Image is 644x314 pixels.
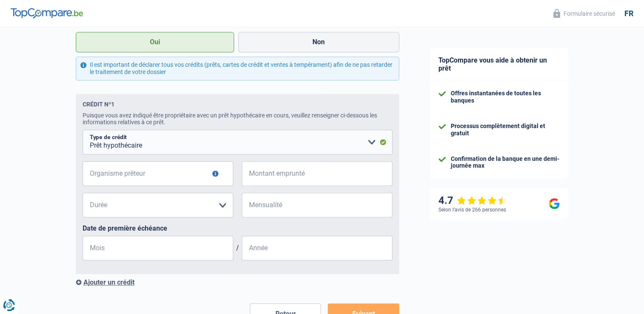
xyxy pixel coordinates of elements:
[83,224,392,232] label: Date de première échéance
[238,32,399,52] label: Non
[451,155,560,170] div: Confirmation de la banque en une demi-journée max
[451,123,560,137] div: Processus complètement digital et gratuit
[233,244,242,252] span: /
[438,194,507,207] div: 4.7
[76,32,235,52] label: Oui
[83,112,392,126] div: Puisque vous avez indiqué être propriétaire avec un prêt hypothécaire en cours, veuillez renseign...
[438,207,506,213] div: Selon l’avis de 266 personnes
[242,193,252,217] span: €
[242,161,252,186] span: €
[242,236,392,260] input: AAAA
[11,8,83,18] img: TopCompare Logo
[76,57,399,80] div: Il est important de déclarer tous vos crédits (prêts, cartes de crédit et ventes à tempérament) a...
[430,48,568,81] div: TopCompare vous aide à obtenir un prêt
[624,9,633,18] div: fr
[76,278,399,286] div: Ajouter un crédit
[83,101,114,108] div: Crédit nº1
[451,90,560,104] div: Offres instantanées de toutes les banques
[548,6,620,20] button: Formulaire sécurisé
[83,236,233,260] input: MM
